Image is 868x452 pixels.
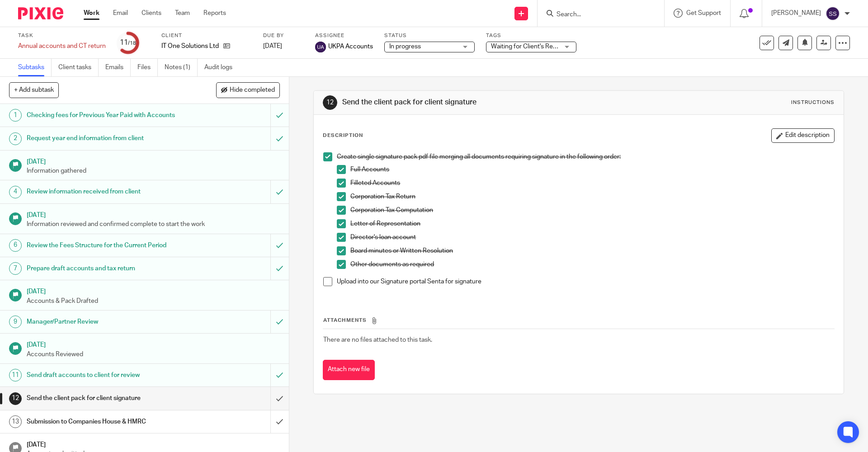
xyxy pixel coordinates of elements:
[27,297,280,306] p: Accounts & Pack Drafted
[323,95,337,110] div: 12
[9,239,22,252] div: 6
[9,369,22,381] div: 11
[323,132,363,139] p: Description
[27,185,183,198] h1: Review information received from client
[337,277,834,286] p: Upload into our Signature portal Senta for signature
[263,32,304,39] label: Due by
[384,32,475,39] label: Status
[27,239,183,252] h1: Review the Fees Structure for the Current Period
[18,42,106,51] div: Annual accounts and CT return
[161,42,219,51] p: IT One Solutions Ltd
[161,32,252,39] label: Client
[27,166,280,175] p: Information gathered
[350,206,834,215] p: Corporation Tax Computation
[84,9,99,18] a: Work
[27,220,280,229] p: Information reviewed and confirmed complete to start the work
[328,42,373,51] span: UKPA Accounts
[350,260,834,269] p: Other documents as required
[204,59,239,76] a: Audit logs
[556,11,637,19] input: Search
[203,9,226,18] a: Reports
[142,9,161,18] a: Clients
[791,99,835,106] div: Instructions
[342,98,598,107] h1: Send the client pack for client signature
[826,6,840,21] img: svg%3E
[18,59,52,76] a: Subtasks
[9,109,22,122] div: 1
[337,152,834,161] p: Create single signature pack pdf file merging all documents requiring signature in the following ...
[27,350,280,359] p: Accounts Reviewed
[9,392,22,405] div: 12
[18,32,106,39] label: Task
[9,132,22,145] div: 2
[350,246,834,255] p: Board minutes or Written Resolution
[27,262,183,275] h1: Prepare draft accounts and tax return
[323,337,432,343] span: There are no files attached to this task.
[771,128,835,143] button: Edit description
[165,59,198,76] a: Notes (1)
[686,10,721,16] span: Get Support
[27,368,183,382] h1: Send draft accounts to client for review
[27,315,183,329] h1: Manager/Partner Review
[27,132,183,145] h1: Request year end information from client
[128,41,136,46] small: /18
[315,32,373,39] label: Assignee
[263,43,282,49] span: [DATE]
[175,9,190,18] a: Team
[27,338,280,349] h1: [DATE]
[137,59,158,76] a: Files
[486,32,576,39] label: Tags
[27,438,280,449] h1: [DATE]
[27,285,280,296] h1: [DATE]
[350,233,834,242] p: Director's loan account
[389,43,421,50] span: In progress
[58,59,99,76] a: Client tasks
[9,415,22,428] div: 13
[491,43,575,50] span: Waiting for Client's Response.
[323,318,367,323] span: Attachments
[9,186,22,198] div: 4
[120,38,136,48] div: 11
[350,219,834,228] p: Letter of Representation
[27,108,183,122] h1: Checking fees for Previous Year Paid with Accounts
[18,7,63,19] img: Pixie
[350,192,834,201] p: Corporation Tax Return
[105,59,131,76] a: Emails
[9,82,59,98] button: + Add subtask
[9,262,22,275] div: 7
[350,179,834,188] p: Filleted Accounts
[771,9,821,18] p: [PERSON_NAME]
[27,415,183,428] h1: Submission to Companies House & HMRC
[315,42,326,52] img: svg%3E
[27,391,183,405] h1: Send the client pack for client signature
[27,208,280,220] h1: [DATE]
[323,360,375,380] button: Attach new file
[27,155,280,166] h1: [DATE]
[216,82,280,98] button: Hide completed
[350,165,834,174] p: Full Accounts
[9,315,22,328] div: 9
[113,9,128,18] a: Email
[230,87,275,94] span: Hide completed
